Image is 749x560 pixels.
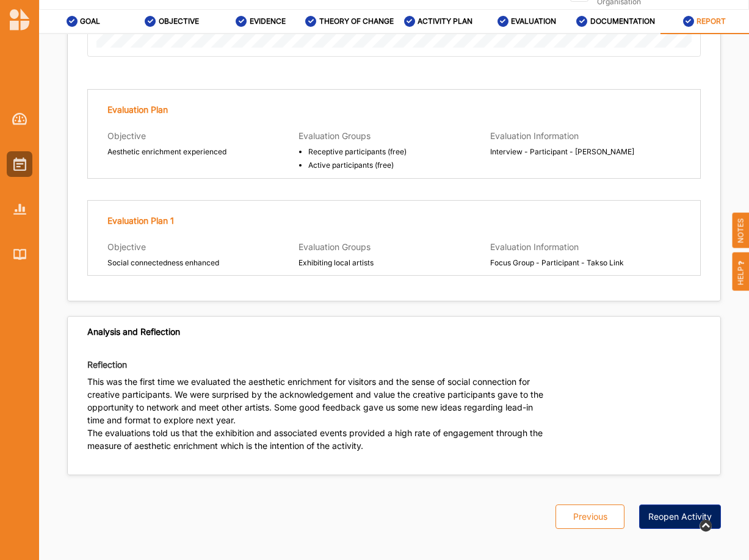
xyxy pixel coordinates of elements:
[10,9,29,31] img: logo
[319,16,394,26] label: THEORY OF CHANGE
[490,242,579,252] span: Evaluation Information
[490,258,624,267] span: Focus Group - Participant - Takso Link
[590,16,655,26] label: DOCUMENTATION
[12,113,27,125] img: Dashboard
[308,146,471,157] span: Receptive participants (free)
[107,104,168,115] label: Evaluation Plan
[13,157,26,171] img: Activities
[159,16,199,26] label: OBJECTIVE
[107,257,279,268] span: Social connectedness enhanced
[418,16,472,26] label: ACTIVITY PLAN
[7,196,32,222] a: Reports
[7,242,32,267] a: Library
[107,215,174,226] label: Evaluation Plan 1
[697,16,726,26] label: REPORT
[555,504,624,529] button: Previous
[107,242,146,252] span: Objective
[87,326,180,337] div: Analysis and Reflection
[107,131,146,141] span: Objective
[639,504,721,529] button: Reopen Activity
[80,16,100,26] label: GOAL
[87,359,548,370] div: Reflection
[250,16,286,26] label: EVIDENCE
[7,151,32,177] a: Activities
[13,204,26,214] img: Reports
[7,106,32,132] a: Dashboard
[299,242,371,252] span: Evaluation Groups
[299,257,470,268] span: Exhibiting local artists
[490,147,634,156] span: Interview - Participant - [PERSON_NAME]
[308,160,471,171] span: Active participants (free)
[13,249,26,259] img: Library
[511,16,556,26] label: EVALUATION
[107,146,279,157] span: Aesthetic enrichment experienced
[87,375,548,462] p: This was the first time we evaluated the aesthetic enrichment for visitors and the sense of socia...
[490,131,579,141] span: Evaluation Information
[299,131,371,141] span: Evaluation Groups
